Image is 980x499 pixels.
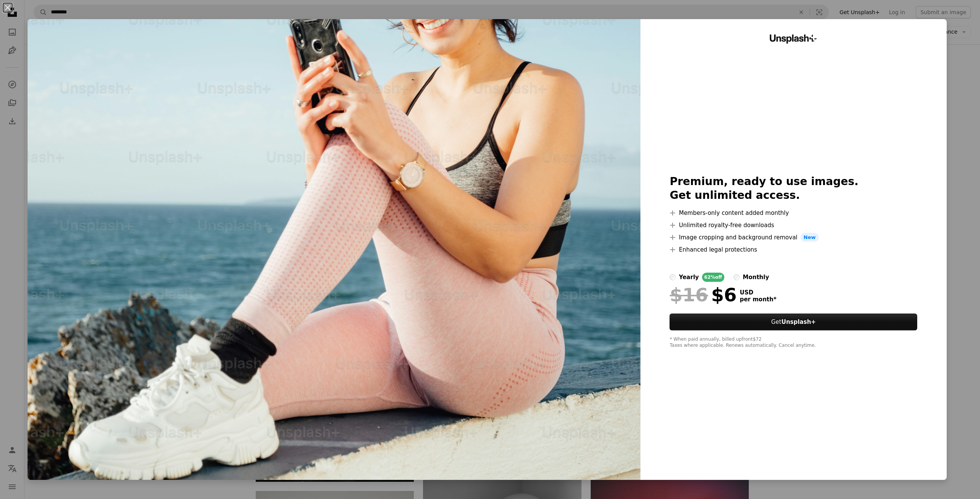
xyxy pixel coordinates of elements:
span: $16 [670,285,708,305]
li: Enhanced legal protections [670,245,917,254]
div: yearly [679,273,699,282]
div: monthly [743,273,769,282]
button: GetUnsplash+ [670,314,917,330]
input: monthly [733,274,740,280]
input: yearly62%off [670,274,676,280]
span: per month * [740,296,776,303]
span: USD [740,289,776,296]
div: 62% off [702,273,725,282]
div: $6 [670,285,737,305]
div: * When paid annually, billed upfront $72 Taxes where applicable. Renews automatically. Cancel any... [670,336,917,349]
span: New [800,233,819,242]
h2: Premium, ready to use images. Get unlimited access. [670,175,917,202]
li: Image cropping and background removal [670,233,917,242]
li: Unlimited royalty-free downloads [670,221,917,230]
strong: Unsplash+ [781,319,816,325]
li: Members-only content added monthly [670,208,917,218]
